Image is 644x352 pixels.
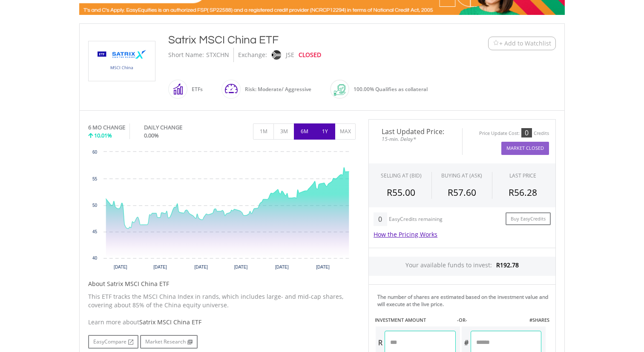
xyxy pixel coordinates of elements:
div: The number of shares are estimated based on the investment value and will execute at the live price. [377,293,552,308]
span: 0.00% [144,132,159,139]
text: [DATE] [195,265,208,269]
span: 10.01% [94,132,112,139]
button: 6M [294,123,315,140]
img: Watchlist [493,40,499,46]
span: Last Updated Price: [375,128,456,135]
text: 45 [92,229,98,234]
button: Watchlist + Add to Watchlist [488,37,556,50]
div: CLOSED [299,48,321,62]
div: Learn more about [88,318,356,326]
label: INVESTMENT AMOUNT [375,317,426,323]
label: -OR- [457,317,467,323]
span: R192.78 [496,261,519,269]
text: [DATE] [234,265,248,269]
div: LAST PRICE [509,172,536,179]
div: DAILY CHANGE [144,123,211,132]
span: 100.00% Qualifies as collateral [354,86,428,93]
button: 1Y [314,123,335,140]
div: Satrix MSCI China ETF [168,32,436,48]
div: Credits [534,130,549,137]
div: Chart. Highcharts interactive chart. [88,148,356,275]
text: 40 [92,256,98,260]
div: 6 MO CHANGE [88,123,125,132]
span: R57.60 [448,186,476,198]
label: #SHARES [529,317,549,323]
button: MAX [335,123,356,140]
a: Market Research [140,335,198,349]
div: EasyCredits remaining [389,216,443,223]
img: TFSA.STXCHN.png [90,41,154,81]
div: 0 [521,128,532,137]
p: This ETF tracks the MSCI China Index in rands, which includes large- and mid-cap shares, covering... [88,292,356,309]
div: Price Update Cost: [479,130,520,137]
button: 1M [253,123,274,140]
h5: About Satrix MSCI China ETF [88,280,356,288]
text: 50 [92,203,98,208]
img: collateral-qualifying-green.svg [334,84,345,96]
a: Buy EasyCredits [506,212,551,226]
div: Your available funds to invest: [369,257,555,276]
span: 15-min. Delay* [375,135,456,143]
span: BUYING AT (ASK) [441,172,482,179]
a: How the Pricing Works [374,230,437,238]
a: EasyCompare [88,335,138,349]
svg: Interactive chart [88,148,356,275]
text: [DATE] [316,265,330,269]
span: + Add to Watchlist [499,39,551,48]
div: Exchange: [238,48,267,62]
div: STXCHN [206,48,229,62]
div: Short Name: [168,48,204,62]
button: 3M [273,123,294,140]
span: R56.28 [509,186,537,198]
text: 55 [92,177,98,181]
text: [DATE] [275,265,289,269]
button: Market Closed [501,142,549,155]
div: Risk: Moderate/ Aggressive [241,79,311,100]
div: 0 [374,212,387,226]
div: JSE [286,48,294,62]
div: SELLING AT (BID) [381,172,422,179]
span: Satrix MSCI China ETF [139,318,201,326]
div: ETFs [187,79,203,100]
text: [DATE] [114,265,127,269]
img: jse.png [272,50,281,60]
span: R55.00 [387,186,415,198]
text: [DATE] [153,265,167,269]
text: 60 [92,150,98,155]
